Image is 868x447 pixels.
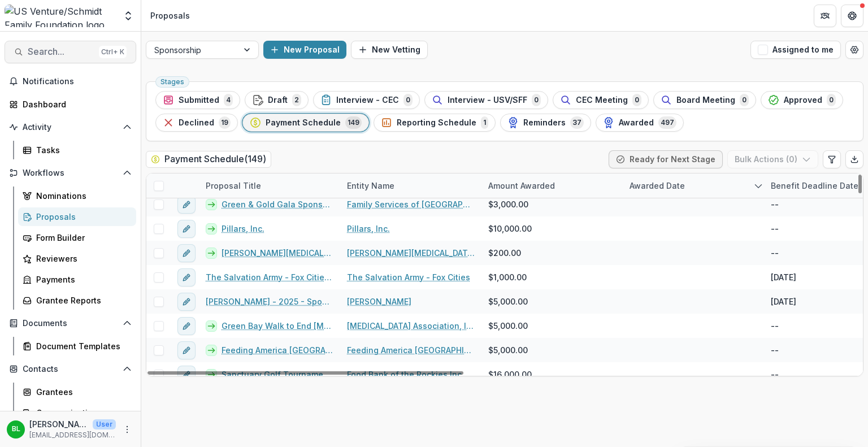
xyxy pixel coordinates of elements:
[206,296,333,307] a: [PERSON_NAME] - 2025 - Sponsorship Application Grant
[481,173,623,198] div: Amount Awarded
[36,294,127,306] div: Grantee Reports
[263,41,346,59] button: New Proposal
[336,96,399,105] span: Interview - CEC
[160,78,184,86] span: Stages
[36,232,127,244] div: Form Builder
[146,7,194,24] nav: breadcrumb
[18,249,136,268] a: Reviewers
[179,118,214,128] span: Declined
[36,386,127,398] div: Grantees
[347,320,475,332] a: [MEDICAL_DATA] Association, Inc.
[481,116,488,129] span: 1
[340,180,401,192] div: Entity Name
[784,96,822,105] span: Approved
[347,198,475,210] a: Family Services of [GEOGRAPHIC_DATA][US_STATE]
[351,41,428,59] button: New Vetting
[29,430,116,440] p: [EMAIL_ADDRESS][DOMAIN_NAME]
[18,186,136,205] a: Nominations
[36,253,127,264] div: Reviewers
[177,196,196,214] button: edit
[268,96,288,105] span: Draft
[345,116,362,129] span: 149
[653,91,756,109] button: Board Meeting0
[155,114,238,132] button: Declined19
[99,46,127,58] div: Ctrl + K
[120,423,134,436] button: More
[623,180,692,192] div: Awarded Date
[29,418,88,430] p: [PERSON_NAME]
[488,271,527,283] span: $1,000.00
[18,207,136,226] a: Proposals
[771,344,779,356] div: --
[36,340,127,352] div: Document Templates
[93,419,116,429] p: User
[242,114,369,132] button: Payment Schedule149
[448,96,527,105] span: Interview - USV/SFF
[754,181,763,190] svg: sorted descending
[424,91,548,109] button: Interview - USV/SFF0
[36,190,127,202] div: Nominations
[340,173,481,198] div: Entity Name
[18,228,136,247] a: Form Builder
[841,5,863,27] button: Get Help
[222,198,333,210] a: Green & Gold Gala Sponsorship
[771,271,796,283] div: [DATE]
[761,91,843,109] button: Approved0
[199,173,340,198] div: Proposal Title
[488,296,528,307] span: $5,000.00
[18,270,136,289] a: Payments
[23,364,118,374] span: Contacts
[150,10,190,21] div: Proposals
[5,95,136,114] a: Dashboard
[222,320,333,332] a: Green Bay Walk to End [MEDICAL_DATA] Sponsorship
[23,77,132,86] span: Notifications
[18,291,136,310] a: Grantee Reports
[488,368,532,380] span: $16,000.00
[347,344,475,356] a: Feeding America [GEOGRAPHIC_DATA] and [GEOGRAPHIC_DATA]
[576,96,628,105] span: CEC Meeting
[36,407,127,419] div: Communications
[23,98,127,110] div: Dashboard
[36,144,127,156] div: Tasks
[771,296,796,307] div: [DATE]
[18,337,136,355] a: Document Templates
[619,118,654,128] span: Awarded
[5,164,136,182] button: Open Workflows
[5,360,136,378] button: Open Contacts
[313,91,420,109] button: Interview - CEC0
[609,150,723,168] button: Ready for Next Stage
[481,180,562,192] div: Amount Awarded
[18,383,136,401] a: Grantees
[28,46,94,57] span: Search...
[146,151,271,167] h2: Payment Schedule ( 149 )
[845,41,863,59] button: Open table manager
[623,173,764,198] div: Awarded Date
[222,223,264,235] a: Pillars, Inc.
[23,123,118,132] span: Activity
[750,41,841,59] button: Assigned to me
[5,5,116,27] img: US Venture/Schmidt Family Foundation logo
[632,94,641,106] span: 0
[764,180,865,192] div: Benefit deadline date
[488,320,528,332] span: $5,000.00
[179,96,219,105] span: Submitted
[814,5,836,27] button: Partners
[488,344,528,356] span: $5,000.00
[5,41,136,63] button: Search...
[845,150,863,168] button: Export table data
[523,118,566,128] span: Reminders
[488,198,528,210] span: $3,000.00
[5,314,136,332] button: Open Documents
[219,116,231,129] span: 19
[18,403,136,422] a: Communications
[177,341,196,359] button: edit
[347,296,411,307] a: [PERSON_NAME]
[771,198,779,210] div: --
[155,91,240,109] button: Submitted4
[206,271,333,283] a: The Salvation Army - Fox Cities - 2025 - Sponsorship Application Grant
[500,114,591,132] button: Reminders37
[771,247,779,259] div: --
[827,94,836,106] span: 0
[222,247,333,259] a: [PERSON_NAME][MEDICAL_DATA] [US_STATE], Ltd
